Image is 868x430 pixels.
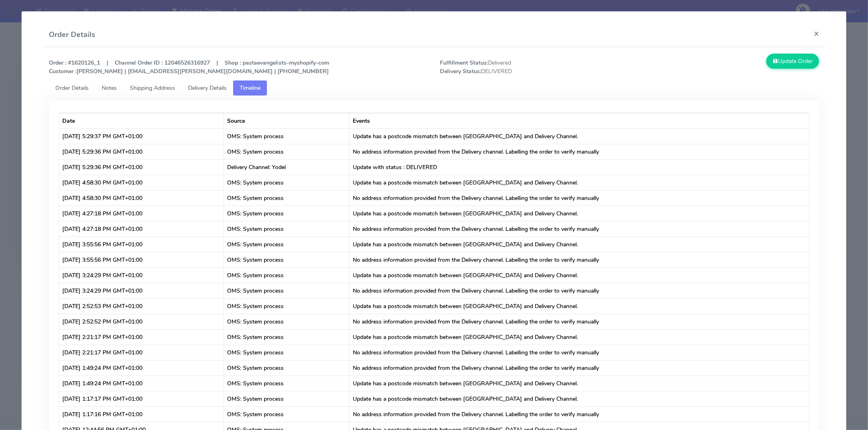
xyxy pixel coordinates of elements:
td: [DATE] 2:52:52 PM GMT+01:00 [59,314,224,329]
td: Update has a postcode mismatch between [GEOGRAPHIC_DATA] and Delivery Channel. [350,391,809,406]
td: Update has a postcode mismatch between [GEOGRAPHIC_DATA] and Delivery Channel. [350,376,809,391]
td: No address information provided from the Delivery channel. Labelling the order to verify manually [350,144,809,159]
td: OMS: System process [224,128,350,144]
td: OMS: System process [224,391,350,406]
td: No address information provided from the Delivery channel. Labelling the order to verify manually [350,314,809,329]
h4: Order Details [49,29,95,40]
td: [DATE] 3:55:56 PM GMT+01:00 [59,237,224,252]
td: [DATE] 2:52:53 PM GMT+01:00 [59,298,224,314]
td: OMS: System process [224,283,350,298]
td: OMS: System process [224,190,350,206]
td: OMS: System process [224,406,350,422]
td: OMS: System process [224,360,350,376]
td: [DATE] 1:17:16 PM GMT+01:00 [59,406,224,422]
td: OMS: System process [224,144,350,159]
td: [DATE] 4:58:30 PM GMT+01:00 [59,175,224,190]
strong: Fulfillment Status: [440,59,488,67]
td: [DATE] 2:21:17 PM GMT+01:00 [59,345,224,360]
td: Update has a postcode mismatch between [GEOGRAPHIC_DATA] and Delivery Channel. [350,175,809,190]
td: [DATE] 1:17:17 PM GMT+01:00 [59,391,224,406]
td: No address information provided from the Delivery channel. Labelling the order to verify manually [350,406,809,422]
th: Source [224,113,350,128]
td: Update has a postcode mismatch between [GEOGRAPHIC_DATA] and Delivery Channel. [350,298,809,314]
td: OMS: System process [224,314,350,329]
td: OMS: System process [224,175,350,190]
td: [DATE] 3:55:56 PM GMT+01:00 [59,252,224,267]
td: Delivery Channel: Yodel [224,159,350,175]
td: OMS: System process [224,298,350,314]
td: [DATE] 4:27:18 PM GMT+01:00 [59,221,224,237]
td: OMS: System process [224,329,350,345]
td: OMS: System process [224,237,350,252]
td: No address information provided from the Delivery channel. Labelling the order to verify manually [350,345,809,360]
strong: Order : #1620126_1 | Channel Order ID : 12046526316927 | Shop : pastaevangelists-myshopify-com [P... [49,59,329,75]
td: Update has a postcode mismatch between [GEOGRAPHIC_DATA] and Delivery Channel. [350,128,809,144]
td: [DATE] 5:29:36 PM GMT+01:00 [59,144,224,159]
td: No address information provided from the Delivery channel. Labelling the order to verify manually [350,252,809,267]
td: No address information provided from the Delivery channel. Labelling the order to verify manually [350,221,809,237]
td: Update has a postcode mismatch between [GEOGRAPHIC_DATA] and Delivery Channel. [350,237,809,252]
td: [DATE] 5:29:36 PM GMT+01:00 [59,159,224,175]
td: Update with status : DELIVERED [350,159,809,175]
td: OMS: System process [224,252,350,267]
th: Events [350,113,809,128]
span: Notes [102,84,117,92]
td: [DATE] 4:27:18 PM GMT+01:00 [59,206,224,221]
td: [DATE] 3:24:29 PM GMT+01:00 [59,283,224,298]
th: Date [59,113,224,128]
td: Update has a postcode mismatch between [GEOGRAPHIC_DATA] and Delivery Channel. [350,267,809,283]
span: Timeline [240,84,260,92]
td: No address information provided from the Delivery channel. Labelling the order to verify manually [350,283,809,298]
td: [DATE] 4:58:30 PM GMT+01:00 [59,190,224,206]
strong: Delivery Status: [440,67,481,75]
button: Update Order [766,54,819,69]
button: Close [807,23,826,44]
td: [DATE] 3:24:29 PM GMT+01:00 [59,267,224,283]
td: OMS: System process [224,345,350,360]
td: OMS: System process [224,206,350,221]
td: Update has a postcode mismatch between [GEOGRAPHIC_DATA] and Delivery Channel. [350,329,809,345]
td: No address information provided from the Delivery channel. Labelling the order to verify manually [350,360,809,376]
span: Order Details [55,84,89,92]
td: OMS: System process [224,376,350,391]
td: [DATE] 1:49:24 PM GMT+01:00 [59,360,224,376]
td: No address information provided from the Delivery channel. Labelling the order to verify manually [350,190,809,206]
td: [DATE] 5:29:37 PM GMT+01:00 [59,128,224,144]
ul: Tabs [49,80,819,96]
td: OMS: System process [224,267,350,283]
span: Shipping Address [130,84,175,92]
strong: Customer : [49,67,77,75]
td: Update has a postcode mismatch between [GEOGRAPHIC_DATA] and Delivery Channel. [350,206,809,221]
td: [DATE] 2:21:17 PM GMT+01:00 [59,329,224,345]
span: Delivered DELIVERED [434,59,630,76]
td: [DATE] 1:49:24 PM GMT+01:00 [59,376,224,391]
td: OMS: System process [224,221,350,237]
span: Delivery Details [188,84,227,92]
